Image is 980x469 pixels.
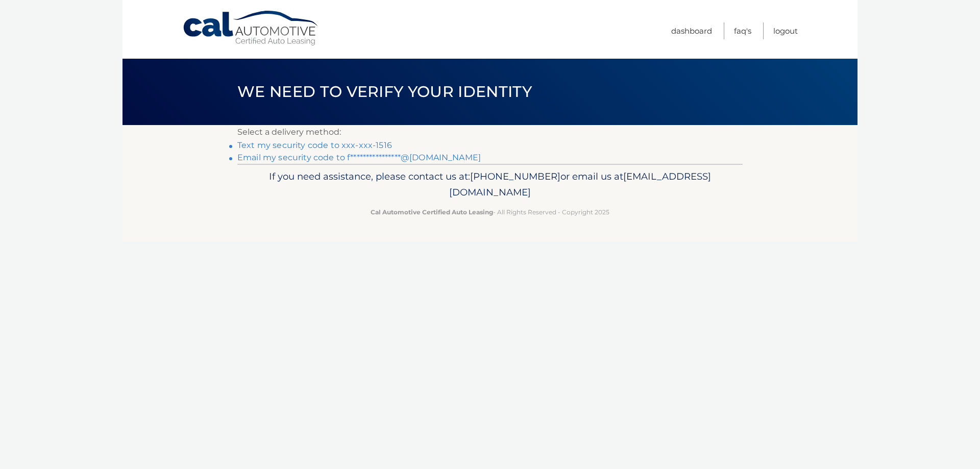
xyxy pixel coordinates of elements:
strong: Cal Automotive Certified Auto Leasing [371,208,493,216]
span: We need to verify your identity [237,82,532,101]
a: Text my security code to xxx-xxx-1516 [237,140,392,150]
a: Logout [773,22,798,39]
span: [PHONE_NUMBER] [470,170,560,182]
a: Dashboard [671,22,712,39]
a: FAQ's [734,22,751,39]
p: Select a delivery method: [237,125,743,139]
a: Cal Automotive [182,10,320,46]
p: - All Rights Reserved - Copyright 2025 [244,207,736,217]
p: If you need assistance, please contact us at: or email us at [244,168,736,201]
